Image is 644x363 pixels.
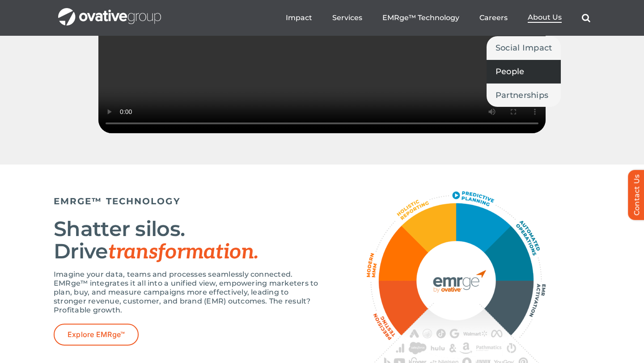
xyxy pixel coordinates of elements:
[332,13,362,22] a: Services
[54,218,322,263] h2: Shatter silos. Drive
[582,13,590,22] a: Search
[286,13,312,22] a: Impact
[54,270,322,315] p: Imagine your data, teams and processes seamlessly connected. EMRge™ integrates it all into a unif...
[487,36,561,59] a: Social Impact
[58,7,161,16] a: OG_Full_horizontal_WHT
[496,65,525,78] span: People
[487,60,561,83] a: People
[382,13,459,22] a: EMRge™ Technology
[54,324,139,346] a: Explore EMRge™
[528,13,562,22] span: About Us
[479,13,508,22] a: Careers
[496,89,548,101] span: Partnerships
[528,13,562,23] a: About Us
[487,84,561,107] a: Partnerships
[496,42,552,54] span: Social Impact
[108,240,258,265] span: transformation.
[54,196,322,207] h5: EMRGE™ TECHNOLOGY
[68,330,125,339] span: Explore EMRge™
[286,4,590,32] nav: Menu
